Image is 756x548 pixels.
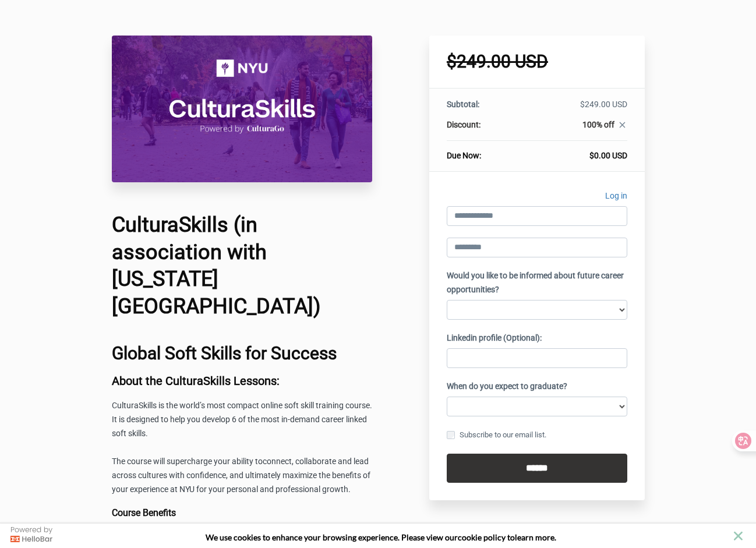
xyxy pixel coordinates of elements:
[112,507,176,518] b: Course Benefits
[447,119,522,141] th: Discount:
[112,457,370,494] span: connect, collaborate and lead across cultures with confidence, and ultimately maximize the benefi...
[447,269,627,297] label: Would you like to be informed about future career opportunities?
[112,36,373,182] img: 31710be-8b5f-527-66b4-0ce37cce11c4_CulturaSkills_NYU_Course_Header_Image.png
[605,189,627,206] a: Log in
[112,401,372,438] span: CulturaSkills is the world’s most compact online soft skill training course. It is designed to he...
[447,429,546,441] label: Subscribe to our email list.
[112,211,373,320] h1: CulturaSkills (in association with [US_STATE][GEOGRAPHIC_DATA])
[617,120,627,130] i: close
[589,151,627,160] span: $0.00 USD
[515,532,556,542] span: learn more.
[447,100,479,109] span: Subtotal:
[731,529,746,543] button: close
[447,141,522,162] th: Due Now:
[522,98,627,119] td: $249.00 USD
[447,331,542,345] label: Linkedin profile (Optional):
[112,374,373,387] h3: About the CulturaSkills Lessons:
[614,120,627,133] a: close
[112,343,337,363] b: Global Soft Skills for Success
[447,380,567,394] label: When do you expect to graduate?
[458,532,506,542] a: cookie policy
[447,431,455,439] input: Subscribe to our email list.
[112,457,263,466] span: The course will supercharge your ability to
[206,532,458,542] span: We use cookies to enhance your browsing experience. Please view our
[507,532,515,542] strong: to
[447,53,627,70] h1: $249.00 USD
[582,120,614,129] span: 100% off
